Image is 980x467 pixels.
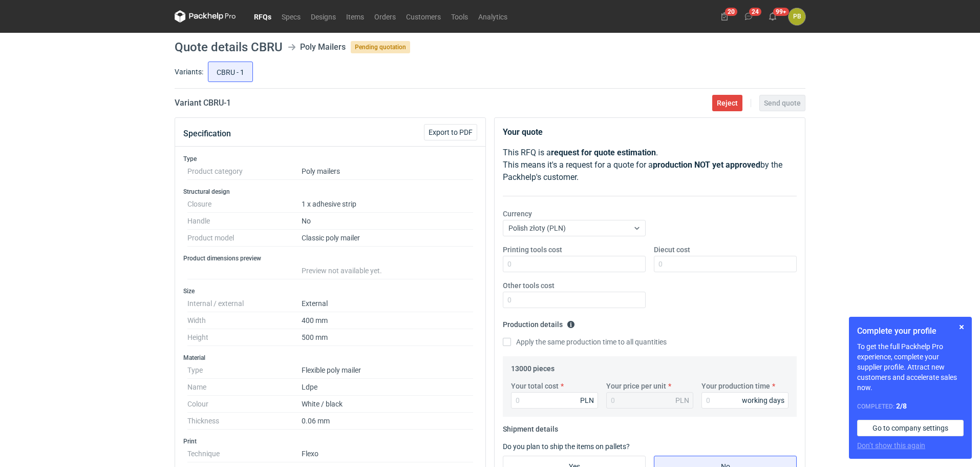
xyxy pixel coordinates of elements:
[302,295,473,312] dd: External
[302,445,473,462] dd: Flexo
[369,10,401,23] a: Orders
[857,440,925,451] button: Don’t show this again
[653,160,760,170] strong: production NOT yet approved
[187,329,302,346] dt: Height
[187,362,302,379] dt: Type
[341,10,369,23] a: Items
[764,8,781,25] button: 99+
[712,95,742,111] button: Reject
[187,445,302,462] dt: Technique
[764,99,801,107] span: Send quote
[446,10,473,23] a: Tools
[551,148,656,157] strong: request for quote estimation
[955,321,968,333] button: Skip for now
[306,10,341,23] a: Designs
[511,392,598,409] input: 0
[759,95,805,111] button: Send quote
[187,295,302,312] dt: Internal / external
[302,163,473,180] dd: Poly mailers
[302,413,473,430] dd: 0.06 mm
[302,230,473,247] dd: Classic poly mailer
[675,395,689,405] div: PLN
[208,62,253,82] label: CBRU - 1
[187,379,302,396] dt: Name
[857,341,964,393] p: To get the full Packhelp Pro experience, complete your supplier profile. Attract new customers an...
[351,41,410,53] span: Pending quotation
[503,256,646,272] input: 0
[302,196,473,213] dd: 1 x adhesive strip
[503,209,532,219] label: Currency
[424,124,477,140] button: Export to PDF
[503,127,543,137] strong: Your quote
[183,254,477,262] h3: Product dimensions preview
[503,421,558,433] legend: Shipment details
[503,442,630,451] label: Do you plan to ship the items on pallets?
[183,188,477,196] h3: Structural design
[742,395,784,405] div: working days
[302,312,473,329] dd: 400 mm
[789,8,805,25] button: PB
[183,155,477,163] h3: Type
[654,256,797,272] input: 0
[302,362,473,379] dd: Flexible poly mailer
[740,8,757,25] button: 24
[302,213,473,230] dd: No
[473,10,513,23] a: Analytics
[503,316,575,329] legend: Production details
[300,41,346,53] div: Poly Mailers
[857,420,964,436] a: Go to company settings
[187,413,302,430] dt: Thickness
[654,245,690,255] label: Diecut cost
[175,67,203,77] label: Variants:
[503,337,667,347] label: Apply the same production time to all quantities
[302,329,473,346] dd: 500 mm
[183,437,477,445] h3: Print
[175,10,236,23] svg: Packhelp Pro
[187,213,302,230] dt: Handle
[511,360,555,373] legend: 13000 pieces
[175,41,283,53] h1: Quote details CBRU
[857,401,964,412] div: Completed:
[716,8,733,25] button: 20
[401,10,446,23] a: Customers
[701,381,770,391] label: Your production time
[183,354,477,362] h3: Material
[503,147,797,184] p: This RFQ is a . This means it's a request for a quote for a by the Packhelp's customer.
[717,99,738,107] span: Reject
[429,129,473,136] span: Export to PDF
[503,292,646,308] input: 0
[606,381,666,391] label: Your price per unit
[187,196,302,213] dt: Closure
[187,163,302,180] dt: Product category
[302,396,473,413] dd: White / black
[187,396,302,413] dt: Colour
[789,8,805,25] div: Piotr Bożek
[276,10,306,23] a: Specs
[508,224,566,232] span: Polish złoty (PLN)
[249,10,276,23] a: RFQs
[503,280,555,291] label: Other tools cost
[183,121,231,146] button: Specification
[187,312,302,329] dt: Width
[187,230,302,247] dt: Product model
[302,267,382,275] span: Preview not available yet.
[183,287,477,295] h3: Size
[857,325,964,337] h1: Complete your profile
[175,97,231,109] h2: Variant CBRU - 1
[580,395,594,405] div: PLN
[511,381,559,391] label: Your total cost
[302,379,473,396] dd: Ldpe
[701,392,789,409] input: 0
[896,402,907,410] strong: 2 / 8
[503,245,562,255] label: Printing tools cost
